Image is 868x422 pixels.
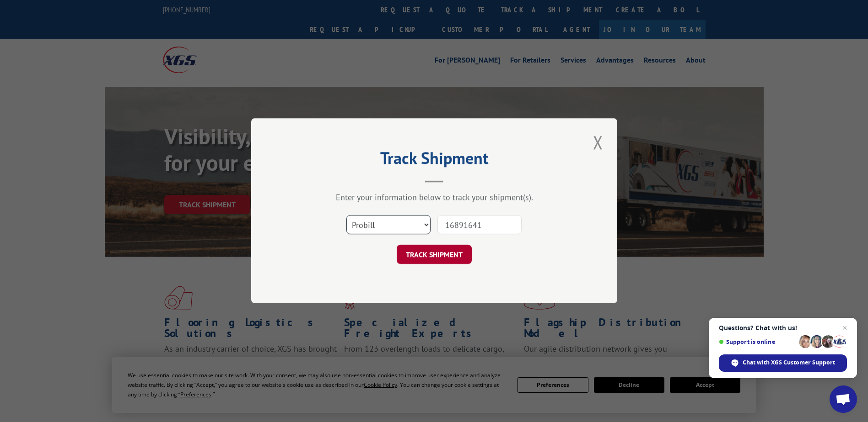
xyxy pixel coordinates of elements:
[830,385,857,413] a: Open chat
[590,130,606,155] button: Close modal
[297,192,571,203] div: Enter your information below to track your shipment(s).
[437,216,522,235] input: Number(s)
[719,324,847,332] span: Questions? Chat with us!
[743,359,835,367] span: Chat with XGS Customer Support
[719,354,847,372] span: Chat with XGS Customer Support
[719,338,796,345] span: Support is online
[397,245,472,264] button: TRACK SHIPMENT
[297,152,571,169] h2: Track Shipment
